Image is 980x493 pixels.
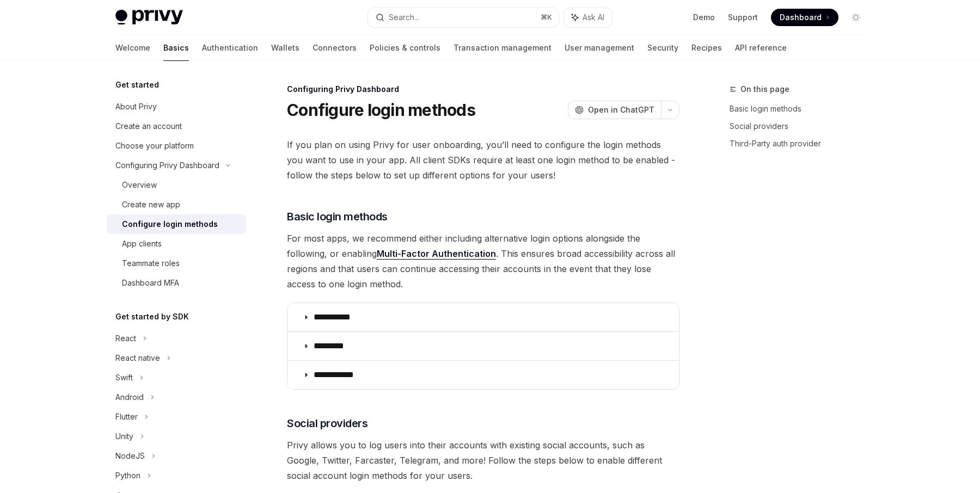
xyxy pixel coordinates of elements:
button: Search...⌘K [368,8,559,27]
a: Welcome [115,35,150,61]
div: About Privy [115,100,157,113]
div: Swift [115,371,133,384]
span: On this page [740,83,789,96]
a: Dashboard [771,9,838,26]
button: Toggle dark mode [847,9,865,26]
div: Android [115,391,144,404]
div: React [115,332,136,345]
a: Social providers [730,118,873,135]
a: Overview [107,175,246,195]
a: Dashboard MFA [107,273,246,293]
h5: Get started by SDK [115,310,189,323]
span: Social providers [287,416,367,431]
a: Multi-Factor Authentication [377,248,496,260]
a: Security [647,35,678,61]
a: Configure login methods [107,214,246,234]
a: Basics [163,35,189,61]
div: Flutter [115,410,138,423]
span: Dashboard [780,12,822,23]
span: For most apps, we recommend either including alternative login options alongside the following, o... [287,231,679,292]
div: App clients [122,237,162,250]
span: Ask AI [583,12,604,23]
a: Create an account [107,116,246,136]
a: Wallets [271,35,299,61]
a: API reference [735,35,787,61]
a: Create new app [107,195,246,214]
a: Recipes [691,35,722,61]
div: React native [115,352,160,365]
h1: Configure login methods [287,100,475,120]
a: Authentication [202,35,258,61]
a: Policies & controls [370,35,440,61]
div: Unity [115,430,133,443]
span: If you plan on using Privy for user onboarding, you’ll need to configure the login methods you wa... [287,137,679,183]
span: Privy allows you to log users into their accounts with existing social accounts, such as Google, ... [287,437,679,483]
div: Configuring Privy Dashboard [115,159,219,172]
a: Support [728,12,758,23]
div: Configuring Privy Dashboard [287,84,679,95]
a: Third-Party auth provider [730,135,873,152]
div: Search... [389,11,419,24]
span: ⌘ K [541,13,552,22]
a: Basic login methods [730,100,873,118]
span: Open in ChatGPT [588,104,654,115]
div: NodeJS [115,449,145,463]
div: Create an account [115,120,182,133]
button: Ask AI [564,8,612,27]
span: Basic login methods [287,209,388,224]
a: User management [565,35,634,61]
div: Choose your platform [115,139,194,152]
a: App clients [107,234,246,254]
div: Overview [122,178,157,192]
div: Create new app [122,198,180,211]
button: Open in ChatGPT [568,101,661,119]
a: Choose your platform [107,136,246,156]
img: light logo [115,10,183,25]
div: Dashboard MFA [122,276,179,289]
div: Configure login methods [122,218,218,231]
a: About Privy [107,97,246,116]
div: Teammate roles [122,257,180,270]
a: Demo [693,12,715,23]
a: Connectors [313,35,357,61]
h5: Get started [115,78,159,91]
div: Python [115,469,140,482]
a: Teammate roles [107,254,246,273]
a: Transaction management [454,35,552,61]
